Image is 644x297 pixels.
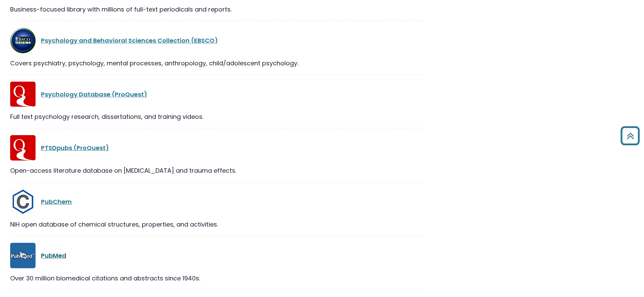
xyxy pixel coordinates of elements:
[10,59,423,68] div: Covers psychiatry, psychology, mental processes, anthropology, child/adolescent psychology.
[10,112,423,121] div: Full text psychology research, dissertations, and training videos.
[41,144,109,152] a: PTSDpubs (ProQuest)
[10,5,423,14] div: Business-focused library with millions of full-text periodicals and reports.
[10,166,423,175] div: Open-access literature database on [MEDICAL_DATA] and trauma effects.
[618,129,642,142] a: Back to Top
[41,36,218,45] a: Psychology and Behavioral Sciences Collection (EBSCO)
[41,90,147,99] a: Psychology Database (ProQuest)
[41,197,72,206] a: PubChem
[41,251,66,260] a: PubMed
[10,274,423,283] div: Over 30 million biomedical citations and abstracts since 1940s.
[10,220,423,229] div: NIH open database of chemical structures, properties, and activities.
